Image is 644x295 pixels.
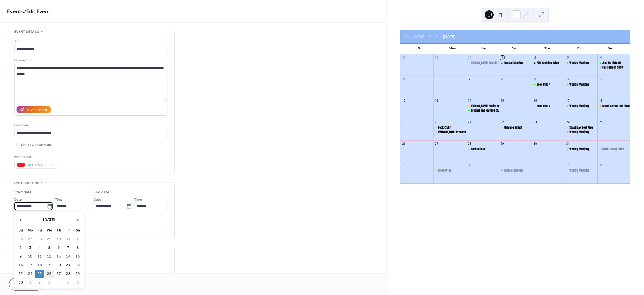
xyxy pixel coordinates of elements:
[94,189,109,195] div: End date
[64,226,73,235] th: Fr
[436,44,468,54] div: Mon
[471,147,485,151] div: Book Club 3
[468,99,472,103] div: 14
[537,61,559,65] div: FALL Clothing Drive
[14,122,166,128] div: Location
[73,270,82,278] td: 29
[402,163,406,167] div: 2
[26,278,35,287] td: 1
[402,120,406,124] div: 19
[73,252,82,261] td: 15
[64,270,73,278] td: 28
[24,6,50,17] span: / Edit Event
[435,56,439,60] div: 29
[466,61,499,65] div: Anne Frank Exhibit Trip to NYC
[537,83,550,87] div: Book Club 4
[54,226,63,235] th: Th
[435,120,439,124] div: 20
[566,120,570,124] div: 24
[402,142,406,146] div: 26
[54,278,63,287] td: 4
[14,197,22,203] span: Date
[73,244,82,252] td: 8
[532,83,565,87] div: Book Club 4
[45,235,54,243] td: 29
[26,252,35,261] td: 10
[533,99,537,103] div: 16
[466,109,499,113] div: Crochet and Knitting Club
[16,106,51,113] button: AI Assistant
[435,163,439,167] div: 3
[532,61,565,65] div: FALL Clothing Drive
[7,6,24,17] a: Events
[565,61,598,65] div: Weekly Mahjong
[35,244,44,252] td: 4
[64,252,73,261] td: 14
[14,189,32,195] div: Start date
[500,56,504,60] div: 1
[566,163,570,167] div: 7
[16,252,25,261] td: 9
[73,261,82,269] td: 22
[35,278,44,287] td: 2
[500,142,504,146] div: 29
[468,142,472,146] div: 28
[566,99,570,103] div: 17
[433,168,466,173] div: Blood Drive
[569,147,589,151] div: Weekly Mahjong
[64,244,73,252] td: 7
[471,104,525,108] div: [PERSON_NAME] Senior Daycare Arts and Crafts
[45,244,54,252] td: 5
[26,235,35,243] td: 27
[569,104,589,108] div: Weekly Mahjong
[471,61,527,65] div: [PERSON_NAME] Exhibit Trip to [GEOGRAPHIC_DATA]
[64,235,73,243] td: 31
[9,278,43,291] button: Cancel
[16,226,25,235] th: Su
[599,77,603,81] div: 11
[504,168,523,173] div: General Meeting
[73,235,82,243] td: 1
[405,44,436,54] div: Sun
[597,147,630,151] div: Halloween Candy Drive
[73,226,82,235] th: Sa
[504,126,522,130] div: Mahjong Night!!
[569,130,589,134] div: Weekly Mahjong
[565,83,598,87] div: Weekly Mahjong
[45,252,54,261] td: 12
[16,278,25,287] td: 30
[433,126,466,130] div: Book Club 1
[537,104,550,108] div: Book Club 2
[468,120,472,124] div: 21
[28,162,48,168] span: #ED1C24FF
[504,61,523,65] div: General Meeting
[500,99,504,103] div: 15
[21,142,52,148] span: Link to Google Maps
[599,56,603,60] div: 4
[64,278,73,287] td: 5
[54,261,63,269] td: 20
[532,104,565,108] div: Book Club 2
[443,34,456,40] div: [DATE]
[27,107,47,113] div: AI Assistant
[402,56,406,60] div: 28
[563,44,594,54] div: Fri
[54,244,63,252] td: 6
[566,77,570,81] div: 10
[35,226,44,235] th: Tu
[64,261,73,269] td: 21
[26,270,35,278] td: 24
[565,147,598,151] div: Weekly Mahjong
[16,214,25,225] span: ‹
[402,99,406,103] div: 12
[16,235,25,243] td: 26
[26,244,35,252] td: 3
[438,168,451,173] div: Blood Drive
[402,77,406,81] div: 5
[14,180,39,186] span: Date and time
[602,147,624,151] div: [DATE] Candy Drive
[466,147,499,151] div: Book Club 3
[599,120,603,124] div: 25
[94,197,101,203] span: Date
